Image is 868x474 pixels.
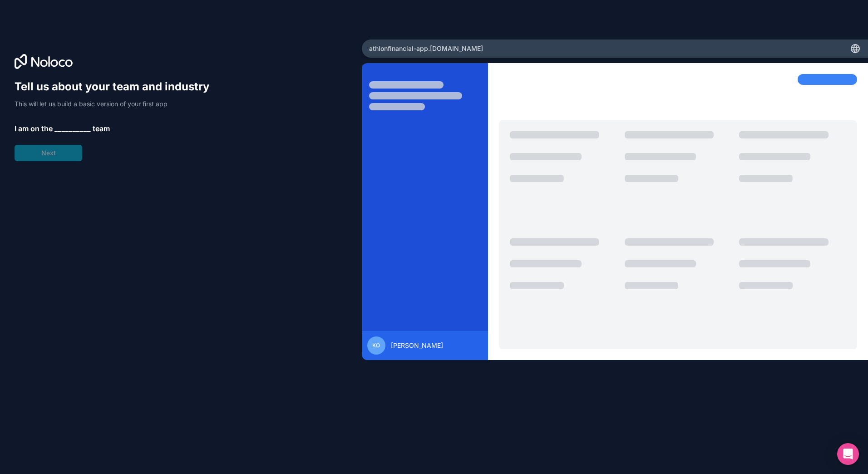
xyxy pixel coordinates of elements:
span: [PERSON_NAME] [391,341,443,350]
p: This will let us build a basic version of your first app [15,99,218,109]
span: athlonfinancial-app .[DOMAIN_NAME] [369,44,483,53]
span: team [93,123,110,134]
h1: Tell us about your team and industry [15,79,218,94]
span: I am on the [15,123,53,134]
span: KO [372,342,380,349]
span: __________ [54,123,91,134]
div: Open Intercom Messenger [837,443,859,465]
